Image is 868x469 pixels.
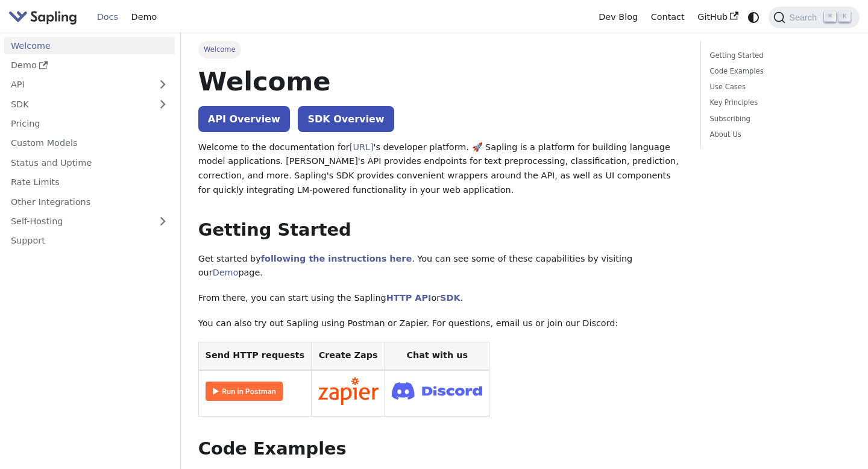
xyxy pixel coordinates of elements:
[4,193,175,210] a: Other Integrations
[386,293,432,303] a: HTTP API
[318,377,379,405] img: Connect in Zapier
[198,252,684,281] p: Get started by . You can see some of these capabilities by visiting our page.
[261,254,412,263] a: following the instructions here
[4,154,175,171] a: Status and Uptime
[125,8,163,27] a: Demo
[198,106,290,132] a: API Overview
[198,342,311,370] th: Send HTTP requests
[710,50,846,61] a: Getting Started
[710,81,846,93] a: Use Cases
[785,13,824,22] span: Search
[198,41,241,58] span: Welcome
[198,438,684,460] h2: Code Examples
[4,76,151,93] a: API
[710,66,846,77] a: Code Examples
[440,293,460,303] a: SDK
[385,342,489,370] th: Chat with us
[4,213,175,230] a: Self-Hosting
[710,97,846,109] a: Key Principles
[198,65,684,98] h1: Welcome
[4,115,175,133] a: Pricing
[198,41,684,58] nav: Breadcrumbs
[691,8,744,27] a: GitHub
[311,342,385,370] th: Create Zaps
[350,142,374,152] a: [URL]
[838,11,851,22] kbd: K
[198,291,684,306] p: From there, you can start using the Sapling or .
[4,232,175,250] a: Support
[644,8,691,27] a: Contact
[4,37,175,54] a: Welcome
[198,316,684,331] p: You can also try out Sapling using Postman or Zapier. For questions, email us or join our Discord:
[745,8,763,26] button: Switch between dark and light mode (currently system mode)
[4,134,175,152] a: Custom Models
[151,76,175,93] button: Expand sidebar category 'API'
[198,219,684,241] h2: Getting Started
[206,382,283,401] img: Run in Postman
[710,129,846,140] a: About Us
[198,140,684,198] p: Welcome to the documentation for 's developer platform. 🚀 Sapling is a platform for building lang...
[4,57,175,74] a: Demo
[769,7,859,28] button: Search (Command+K)
[90,8,125,27] a: Docs
[4,95,151,113] a: SDK
[8,8,77,26] img: Sapling.ai
[824,11,836,22] kbd: ⌘
[710,113,846,125] a: Subscribing
[592,8,644,27] a: Dev Blog
[298,106,394,132] a: SDK Overview
[8,8,81,26] a: Sapling.ai
[151,95,175,113] button: Expand sidebar category 'SDK'
[392,379,482,403] img: Join Discord
[4,174,175,191] a: Rate Limits
[213,268,239,277] a: Demo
